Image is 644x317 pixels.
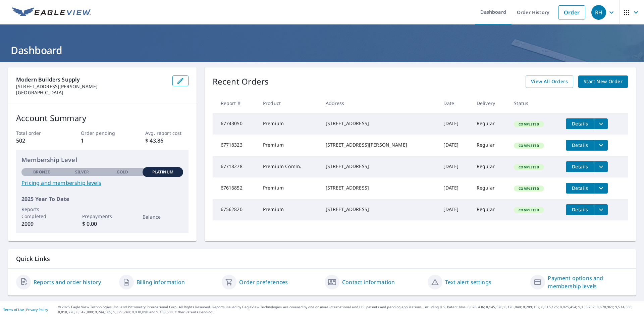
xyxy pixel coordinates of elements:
p: Platinum [152,169,173,175]
p: Account Summary [16,112,189,124]
th: Address [320,93,438,113]
span: Details [570,206,590,213]
td: Premium Comm. [258,156,320,177]
div: [STREET_ADDRESS] [326,120,433,127]
a: Order preferences [239,278,288,286]
span: Completed [515,208,543,212]
td: [DATE] [438,156,471,177]
h1: Dashboard [8,43,636,57]
p: $ 0.00 [82,220,122,228]
span: Completed [515,186,543,191]
p: 502 [16,137,59,145]
p: Bronze [33,169,50,175]
p: Prepayments [82,213,122,220]
a: Text alert settings [445,278,491,286]
button: filesDropdownBtn-67718278 [594,161,608,172]
td: Premium [258,199,320,220]
a: View All Orders [526,75,573,88]
td: 67718323 [213,135,258,156]
span: Details [570,163,590,170]
td: [DATE] [438,199,471,220]
a: Privacy Policy [26,307,48,312]
td: Regular [471,135,508,156]
span: Details [570,185,590,191]
th: Product [258,93,320,113]
button: detailsBtn-67743050 [566,118,594,129]
span: Details [570,120,590,127]
td: Regular [471,113,508,135]
a: Order [558,5,585,19]
div: RH [591,5,606,20]
th: Delivery [471,93,508,113]
td: Regular [471,199,508,220]
td: 67562820 [213,199,258,220]
button: filesDropdownBtn-67718323 [594,140,608,151]
td: Premium [258,177,320,199]
th: Date [438,93,471,113]
p: | [3,308,48,312]
td: 67743050 [213,113,258,135]
span: Completed [515,165,543,169]
td: Premium [258,113,320,135]
button: filesDropdownBtn-67743050 [594,118,608,129]
p: 2009 [21,220,62,228]
p: Balance [143,213,183,220]
td: [DATE] [438,113,471,135]
p: © 2025 Eagle View Technologies, Inc. and Pictometry International Corp. All Rights Reserved. Repo... [58,305,641,315]
a: Contact information [342,278,395,286]
p: Modern Builders Supply [16,75,167,84]
div: [STREET_ADDRESS] [326,206,433,213]
p: Reports Completed [21,206,62,220]
button: filesDropdownBtn-67616852 [594,183,608,194]
p: 2025 Year To Date [21,195,183,203]
p: Recent Orders [213,75,269,88]
p: [STREET_ADDRESS][PERSON_NAME] [16,84,167,90]
td: [DATE] [438,177,471,199]
p: Order pending [81,129,124,137]
span: Start New Order [584,77,623,86]
img: EV Logo [12,7,91,17]
p: [GEOGRAPHIC_DATA] [16,90,167,96]
p: 1 [81,137,124,145]
td: Premium [258,135,320,156]
div: [STREET_ADDRESS][PERSON_NAME] [326,142,433,148]
span: Details [570,142,590,148]
a: Billing information [137,278,185,286]
p: Total order [16,129,59,137]
a: Reports and order history [34,278,101,286]
td: Regular [471,177,508,199]
p: Silver [75,169,89,175]
span: Completed [515,143,543,148]
div: [STREET_ADDRESS] [326,184,433,191]
td: 67718278 [213,156,258,177]
p: Gold [117,169,128,175]
a: Payment options and membership levels [548,274,628,290]
a: Terms of Use [3,307,24,312]
p: Membership Level [21,155,183,164]
p: $ 43.86 [145,137,188,145]
td: 67616852 [213,177,258,199]
span: Completed [515,122,543,126]
span: View All Orders [531,77,568,86]
button: detailsBtn-67718278 [566,161,594,172]
th: Report # [213,93,258,113]
button: detailsBtn-67562820 [566,204,594,215]
div: [STREET_ADDRESS] [326,163,433,170]
button: detailsBtn-67616852 [566,183,594,194]
a: Pricing and membership levels [21,179,183,187]
td: [DATE] [438,135,471,156]
p: Quick Links [16,255,628,263]
button: filesDropdownBtn-67562820 [594,204,608,215]
a: Start New Order [578,75,628,88]
th: Status [508,93,560,113]
td: Regular [471,156,508,177]
button: detailsBtn-67718323 [566,140,594,151]
p: Avg. report cost [145,129,188,137]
